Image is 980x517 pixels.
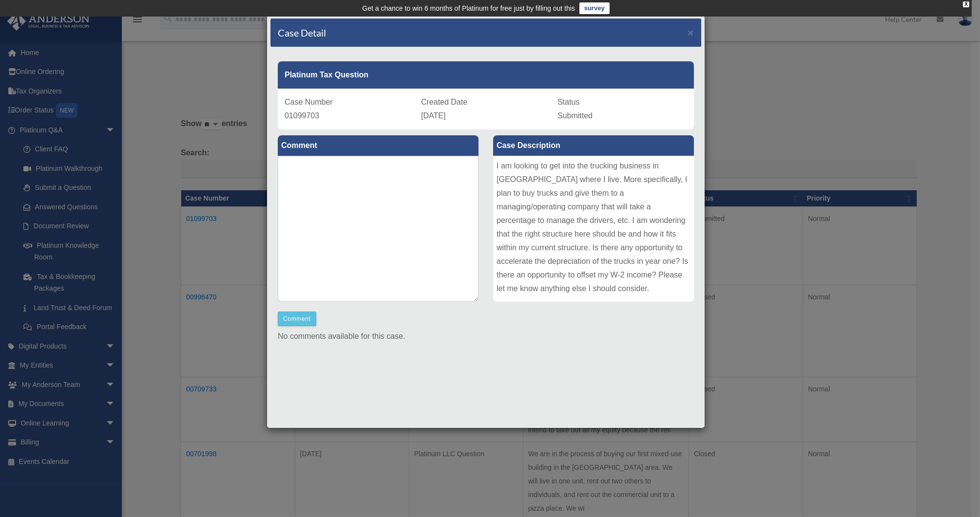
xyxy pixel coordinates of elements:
[493,156,694,302] div: I am looking to get into the trucking business in [GEOGRAPHIC_DATA] where I live. More specifical...
[278,61,694,89] div: Platinum Tax Question
[557,111,593,120] span: Submitted
[285,111,319,120] span: 01099703
[493,135,694,156] label: Case Description
[278,312,316,326] button: Comment
[278,26,326,39] h4: Case Detail
[278,135,479,156] label: Comment
[963,1,969,7] div: close
[278,330,694,343] p: No comments available for this case.
[688,27,694,38] span: ×
[579,2,610,14] a: survey
[421,111,445,120] span: [DATE]
[557,98,579,106] span: Status
[285,98,333,106] span: Case Number
[688,27,694,37] button: Close
[421,98,467,106] span: Created Date
[362,2,575,14] div: Get a chance to win 6 months of Platinum for free just by filling out this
